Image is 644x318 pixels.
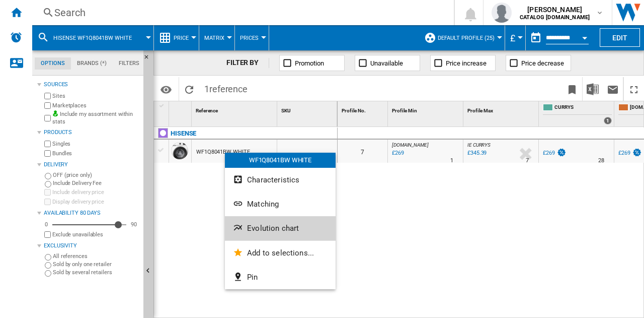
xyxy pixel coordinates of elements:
[247,248,314,258] span: Add to selections...
[225,153,336,168] div: WF1Q8041BW WHITE
[247,273,258,282] span: Pin
[225,216,336,240] button: Evolution chart
[225,192,336,216] button: Matching
[225,241,336,265] button: Add to selections...
[247,200,279,209] span: Matching
[225,265,336,289] button: Pin...
[247,175,299,184] span: Characteristics
[247,224,299,233] span: Evolution chart
[225,168,336,192] button: Characteristics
